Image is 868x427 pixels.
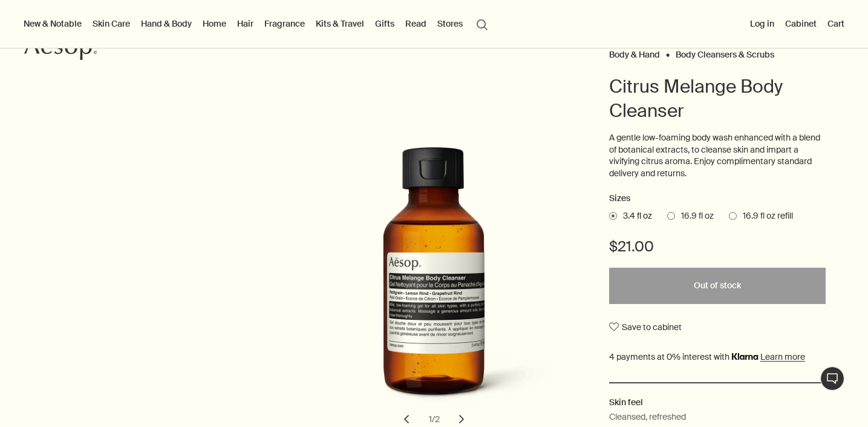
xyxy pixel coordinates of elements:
[825,16,847,31] button: Cart
[609,410,686,423] p: Cleansed, refreshed
[609,49,660,55] a: Body & Hand
[609,74,826,123] h1: Citrus Melange Body Cleanser
[403,16,429,31] a: Read
[435,16,465,31] button: Stores
[820,366,844,391] button: Live Assistance
[139,16,194,31] a: Hand & Body
[737,210,793,222] span: 16.9 fl oz refill
[373,16,397,31] a: Gifts
[313,16,367,31] a: Kits & Travel
[676,49,774,55] a: Body Cleansers & Scrubs
[24,36,97,61] svg: Aesop
[21,16,84,31] button: New & Notable
[200,16,229,31] a: Home
[90,16,132,31] a: Skin Care
[21,33,100,67] a: Aesop
[748,16,777,31] button: Log in
[609,316,682,338] button: Save to cabinet
[609,132,826,179] p: A gentle low-foaming body wash enhanced with a blend of botanical extracts, to cleanse skin and i...
[609,396,826,409] h2: Skin feel
[675,210,714,222] span: 16.9 fl oz
[609,237,654,256] span: $21.00
[235,16,256,31] a: Hair
[783,16,819,31] a: Cabinet
[617,210,652,222] span: 3.4 fl oz
[304,147,570,418] img: Back of Aesop Citrus Melange Body Cleanser 100mL in amber bottle
[262,16,307,31] a: Fragrance
[471,12,493,35] button: Open search
[609,268,826,304] button: Out of stock - $21.00
[609,191,826,206] h2: Sizes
